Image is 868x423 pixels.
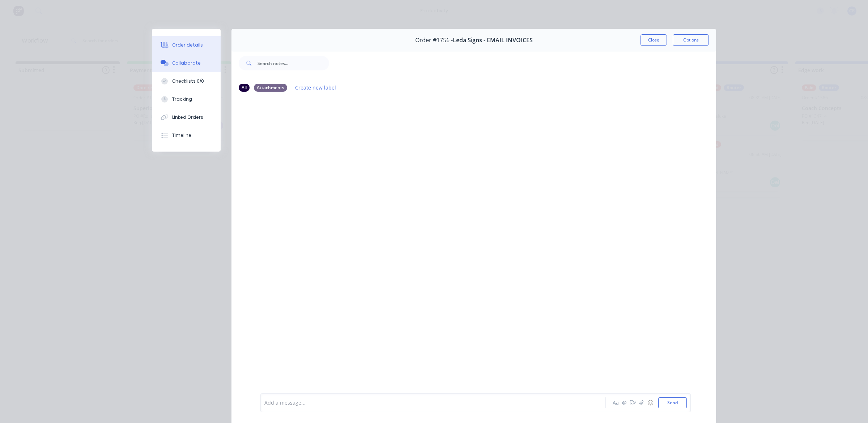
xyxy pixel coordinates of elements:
[152,54,221,72] button: Collaborate
[658,397,687,408] button: Send
[172,78,204,84] div: Checklists 0/0
[258,56,329,70] input: Search notes...
[239,84,250,92] div: All
[641,34,667,46] button: Close
[172,60,201,66] div: Collaborate
[152,90,221,108] button: Tracking
[254,84,287,92] div: Attachments
[646,398,655,407] button: ☺
[620,398,629,407] button: @
[152,108,221,126] button: Linked Orders
[292,83,340,92] button: Create new label
[152,126,221,144] button: Timeline
[172,132,191,139] div: Timeline
[172,42,203,48] div: Order details
[611,398,620,407] button: Aa
[415,37,453,44] span: Order #1756 -
[152,72,221,90] button: Checklists 0/0
[152,36,221,54] button: Order details
[172,96,192,103] div: Tracking
[172,114,203,121] div: Linked Orders
[453,37,533,44] span: Leda Signs - EMAIL INVOICES
[673,34,709,46] button: Options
